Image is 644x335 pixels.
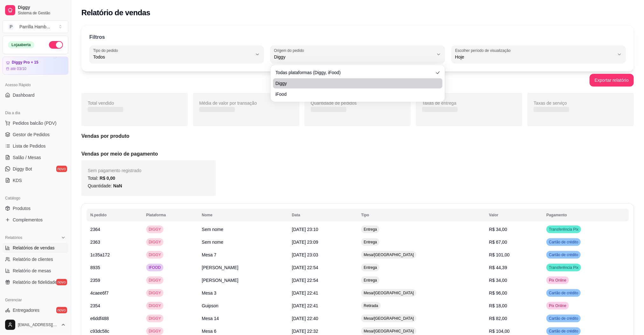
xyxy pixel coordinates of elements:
button: Alterar Status [49,41,63,49]
span: iFood [276,91,434,97]
span: Relatório de mesas [13,268,51,274]
span: Relatórios de vendas [13,245,55,251]
span: Diggy [18,5,66,10]
h5: Vendas por meio de pagamento [81,150,634,158]
span: Diggy [276,80,434,87]
span: Produtos [13,205,31,212]
button: Select a team [3,20,68,33]
div: Catálogo [3,193,68,203]
span: Complementos [13,217,43,223]
div: Acesso Rápido [3,80,68,90]
span: Dashboard [13,92,35,98]
div: Parrilla Hamb ... [19,24,50,30]
span: Total: [88,176,115,181]
h5: Vendas por produto [81,132,634,140]
span: Entregadores [13,307,39,313]
span: Pedidos balcão (PDV) [13,120,57,126]
span: Relatório de fidelidade [13,279,57,285]
div: Loja aberta [8,41,34,48]
span: Sistema de Gestão [18,10,66,16]
span: Média de valor por transação [199,101,257,106]
label: Tipo do pedido [93,48,120,53]
span: KDS [13,177,22,184]
div: Dia a dia [3,108,68,118]
span: P [8,24,14,30]
span: Relatórios [5,235,22,240]
label: Origem do pedido [274,48,306,53]
span: Relatório de clientes [13,256,53,262]
p: Filtros [89,33,105,41]
span: Taxas de serviço [534,101,567,106]
span: Todas plataformas (Diggy, iFood) [276,69,434,76]
span: [EMAIL_ADDRESS][DOMAIN_NAME] [18,322,58,327]
span: Todos [93,54,252,60]
span: Hoje [455,54,614,60]
span: R$ 0,00 [99,176,115,181]
article: até 03/10 [10,66,26,71]
label: Escolher período de visualização [455,48,513,53]
div: Gerenciar [3,295,68,305]
h2: Relatório de vendas [81,8,150,18]
button: Exportar relatório [590,74,634,87]
span: Quantidade de pedidos [311,101,357,106]
span: Quantidade: [88,183,122,188]
span: Sem pagamento registrado [88,168,141,173]
span: NaN [113,183,122,188]
span: Salão / Mesas [13,154,41,161]
span: Total vendido [88,101,114,106]
article: Diggy Pro + 15 [12,60,38,65]
span: Gestor de Pedidos [13,131,50,138]
span: Diggy Bot [13,166,32,172]
span: Diggy [274,54,433,60]
span: Lista de Pedidos [13,143,46,149]
span: Taxas de entrega [422,101,456,106]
